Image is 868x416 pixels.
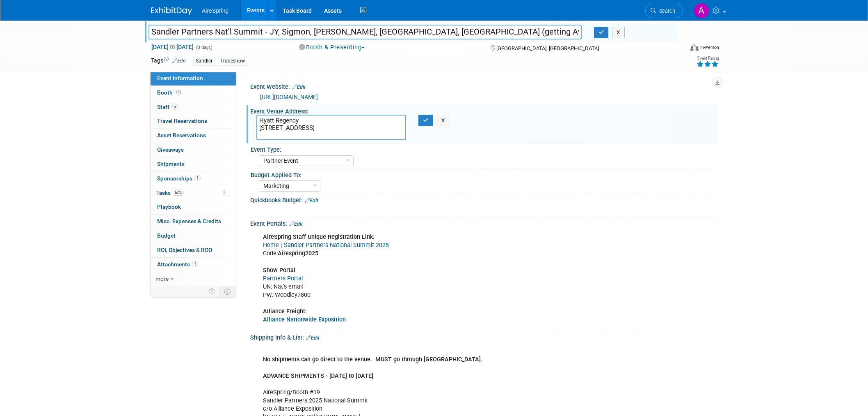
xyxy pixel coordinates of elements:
span: AireSpring [202,7,228,14]
button: X [612,27,625,38]
a: Booth [151,86,236,100]
a: Search [645,4,683,18]
span: Travel Reservations [157,118,207,124]
a: Misc. Expenses & Credits [151,215,236,229]
a: Edit [172,58,186,64]
span: Search [656,8,675,14]
a: Travel Reservations [151,114,236,128]
button: X [437,115,450,126]
span: 1 [194,175,201,181]
a: [URL][DOMAIN_NAME] [260,94,318,100]
div: Event Rating [697,56,719,60]
div: Event Type: [251,143,713,154]
a: Partners Portal [263,275,303,282]
div: Code: UN: Nat's email PW: Woodley7800 [257,229,627,328]
div: Event Website: [250,81,717,91]
a: Tasks62% [151,186,236,200]
div: Event Format [635,43,719,55]
b: Show Portal [263,267,295,274]
span: 62% [173,190,184,196]
a: Edit [305,198,318,203]
a: Asset Reservations [151,129,236,143]
b: AireSpring Staff Unique Registration Link: [263,233,375,240]
span: Sponsorships [157,175,201,182]
a: Home | Sandler Partners National Summit 2025 [263,242,389,249]
span: Staff [157,104,178,110]
div: Sandler [193,57,215,65]
a: Alliance Nationwide Exposition [263,316,346,323]
a: Attachments1 [151,258,236,272]
div: In-Person [700,44,719,51]
span: Giveaways [157,146,184,153]
span: to [169,44,176,50]
span: Asset Reservations [157,132,206,139]
a: Staff5 [151,100,236,114]
a: Budget [151,229,236,243]
span: 1 [192,261,198,267]
div: Budget Applied To: [251,169,713,179]
td: Personalize Event Tab Strip [205,286,219,297]
span: Budget [157,232,176,239]
img: Format-Inperson.png [690,44,699,51]
span: Misc. Expenses & Credits [157,218,221,224]
div: Quickbooks Budget: [250,194,717,205]
b: Airespring2025 [278,250,318,257]
a: Giveaways [151,143,236,157]
span: Tasks [156,190,184,196]
b: No shipments can go direct to the venue. MUST go through [GEOGRAPHIC_DATA]. [263,356,482,363]
span: Playbook [157,203,181,210]
span: Booth [157,89,183,96]
a: Edit [306,335,320,341]
a: Sponsorships1 [151,172,236,186]
td: Toggle Event Tabs [219,286,236,297]
span: (3 days) [195,45,212,50]
a: Playbook [151,200,236,214]
div: Event Venue Address: [250,105,717,116]
div: Shipping Info & List: [250,331,717,342]
b: ADVANCE SHIPMENTS - [DATE] to [DATE] [263,372,373,379]
span: Event Information [157,75,203,81]
b: Alliance Freight: [263,308,307,315]
a: Edit [292,84,306,90]
img: Aila Ortiaga [694,3,709,18]
button: Booth & Presenting [296,43,368,52]
a: more [151,272,236,286]
span: more [155,275,169,282]
span: Attachments [157,261,198,268]
a: Shipments [151,157,236,171]
span: [DATE] [DATE] [151,43,194,51]
div: Tradeshow [218,57,247,65]
a: Event Information [151,72,236,86]
a: ROI, Objectives & ROO [151,243,236,257]
div: Event Portals: [250,217,717,228]
span: 5 [171,104,178,110]
span: Booth not reserved yet [175,89,183,95]
td: Tags [151,56,186,66]
img: ExhibitDay [151,7,192,15]
span: [GEOGRAPHIC_DATA], [GEOGRAPHIC_DATA] [496,45,599,51]
a: Edit [289,221,303,227]
span: ROI, Objectives & ROO [157,247,212,253]
span: Shipments [157,161,185,167]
